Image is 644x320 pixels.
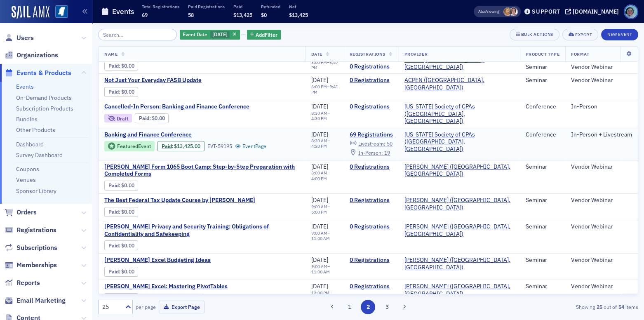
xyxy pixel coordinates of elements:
a: [PERSON_NAME] Form 1065 Boot Camp: Step-by-Step Preparation with Completed Forms [104,163,300,178]
a: Paid [108,182,119,188]
time: 8:30 AM [311,110,327,116]
strong: 54 [617,303,625,311]
time: 3:00 PM [311,59,327,65]
time: 8:30 AM [311,138,327,144]
div: Paid: 0 - $0 [104,61,138,71]
button: New Event [601,29,638,40]
span: Surgent (Radnor, PA) [404,223,514,238]
span: Reports [16,278,40,287]
div: 8/21/2025 [180,30,240,40]
a: Paid [139,115,149,121]
div: Vendor Webinar [571,223,632,231]
div: Vendor Webinar [571,283,632,290]
a: Paid [108,268,119,275]
a: Events & Products [5,68,71,78]
div: – [311,138,338,149]
div: In-Person [571,103,632,111]
span: Surgent's Excel: Mastering PivotTables [104,283,243,290]
a: Paid [108,89,119,95]
a: Not Just Your Everyday FASB Update [104,77,243,84]
button: 3 [380,300,394,314]
span: [DATE] [311,131,328,138]
div: – [311,204,338,215]
span: Banking and Finance Conference [104,131,243,139]
span: In-Person : [358,149,383,156]
span: Add Filter [256,31,277,38]
button: AddFilter [247,30,281,40]
div: – [311,170,338,181]
a: Coupons [16,165,39,173]
div: Seminar [526,163,559,171]
div: Also [478,9,486,14]
div: Seminar [526,77,559,84]
div: Seminar [526,256,559,264]
a: [PERSON_NAME] Excel: Mastering PivotTables [104,283,243,290]
span: Orders [16,208,37,217]
a: [PERSON_NAME] ([GEOGRAPHIC_DATA], [GEOGRAPHIC_DATA]) [404,197,514,211]
a: Survey Dashboard [16,151,63,159]
a: Other Products [16,126,55,134]
img: SailAMX [12,6,49,19]
time: 3:57 PM [311,59,338,71]
div: Seminar [526,197,559,204]
span: Product Type [526,51,559,57]
time: 4:30 PM [311,115,327,121]
span: Organizations [16,51,58,60]
span: $0 [261,12,267,18]
a: 0 Registrations [350,103,393,111]
a: View Homepage [49,5,68,19]
span: Surgent (Radnor, PA) [404,197,514,211]
span: : [108,209,121,215]
div: Paid: 71 - $1342500 [157,141,204,151]
span: $0.00 [152,115,165,121]
h1: Events [112,7,134,16]
a: Reports [5,278,40,287]
span: Livestream : [358,140,385,147]
a: 0 Registrations [350,77,393,84]
time: 8:00 AM [311,170,327,176]
a: 0 Registrations [350,223,393,231]
a: 0 Registrations [350,283,393,290]
time: 9:00 AM [311,204,327,209]
span: Event Date [183,31,207,38]
span: Surgent (Radnor, PA) [404,256,514,271]
div: Draft [104,114,132,122]
span: Surgent's Excel Budgeting Ideas [104,256,243,264]
a: ACPEN ([GEOGRAPHIC_DATA], [GEOGRAPHIC_DATA]) [404,56,514,71]
a: On-Demand Products [16,94,72,101]
span: Format [571,51,589,57]
a: Users [5,33,34,42]
span: Subscriptions [16,243,57,252]
label: per page [136,303,156,311]
a: [PERSON_NAME] Privacy and Security Training: Obligations of Confidentiality and Safekeeping [104,223,300,238]
div: – [311,264,338,275]
time: 11:00 AM [311,235,330,241]
div: Paid: 0 - $0 [104,181,138,191]
a: [US_STATE] Society of CPAs ([GEOGRAPHIC_DATA], [GEOGRAPHIC_DATA]) [404,131,514,153]
span: $0.00 [121,89,134,95]
span: [DATE] [311,103,328,110]
a: 0 Registrations [350,197,393,204]
span: Registrations [350,51,385,57]
a: Subscriptions [5,243,57,252]
a: 0 Registrations [350,63,393,70]
div: [DOMAIN_NAME] [573,8,619,15]
div: Paid: 0 - $0 [104,87,138,97]
div: Seminar [526,283,559,290]
time: 5:00 PM [311,209,327,215]
div: Export [575,33,592,37]
div: Paid: 0 - $0 [104,293,138,303]
a: 0 Registrations [350,256,393,264]
a: Registrations [5,226,56,235]
div: Seminar [526,223,559,231]
a: Banking and Finance Conference [104,131,266,139]
a: Organizations [5,51,58,60]
p: Refunded [261,4,280,9]
div: Vendor Webinar [571,163,632,171]
span: $13,425 [233,12,252,18]
span: $0.00 [121,242,134,249]
span: $13,425.00 [174,143,200,149]
a: [PERSON_NAME] ([GEOGRAPHIC_DATA], [GEOGRAPHIC_DATA]) [404,256,514,271]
